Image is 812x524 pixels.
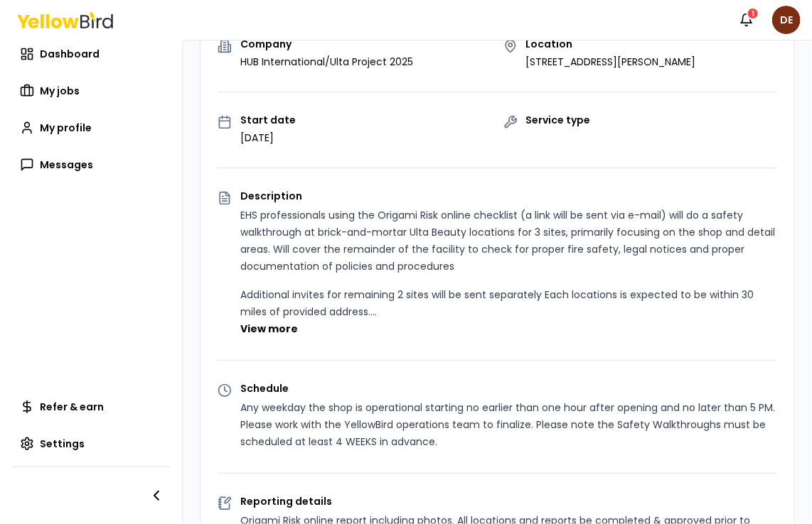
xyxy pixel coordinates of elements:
[732,6,761,34] button: 1
[240,39,413,49] p: Company
[40,437,85,451] span: Settings
[526,39,696,49] p: Location
[240,286,777,320] p: Additional invites for remaining 2 sites will be sent separately Each locations is expected to be...
[11,430,171,458] a: Settings
[11,114,171,142] a: My profile
[240,207,777,275] p: EHS professionals using the Origami Risk online checklist (a link will be sent via e-mail) will d...
[11,151,171,179] a: Messages
[240,191,777,201] p: Description
[526,115,591,125] p: Service type
[11,393,171,421] a: Refer & earn
[240,399,777,450] p: Any weekday the shop is operational starting no earlier than one hour after opening and no later ...
[772,6,801,34] span: DE
[747,7,759,20] div: 1
[40,84,80,98] span: My jobs
[240,115,296,125] p: Start date
[40,400,104,414] span: Refer & earn
[240,322,298,336] button: View more
[240,383,777,393] p: Schedule
[40,121,92,135] span: My profile
[240,55,413,69] p: HUB International/Ulta Project 2025
[526,55,696,69] p: [STREET_ADDRESS][PERSON_NAME]
[11,77,171,105] a: My jobs
[40,158,93,172] span: Messages
[240,496,777,506] p: Reporting details
[240,131,296,145] p: [DATE]
[40,47,100,61] span: Dashboard
[11,40,171,68] a: Dashboard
